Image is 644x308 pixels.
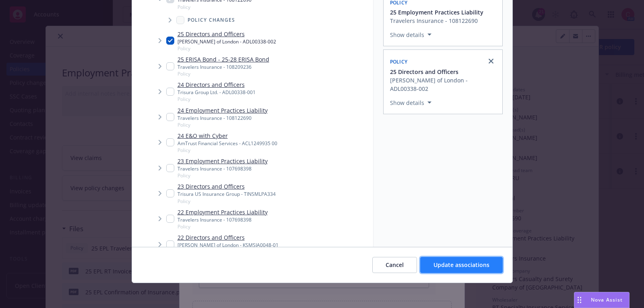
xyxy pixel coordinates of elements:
div: Drag to move [574,292,584,308]
a: 22 Directors and Officers [178,233,279,242]
span: Update associations [433,261,489,269]
button: Cancel [372,257,417,273]
span: Cancel [386,261,404,269]
button: Update associations [420,257,503,273]
div: [PERSON_NAME] of London - KSMSIA0048-01 [178,242,279,248]
span: Nova Assist [591,296,623,303]
button: Nova Assist [574,292,630,308]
